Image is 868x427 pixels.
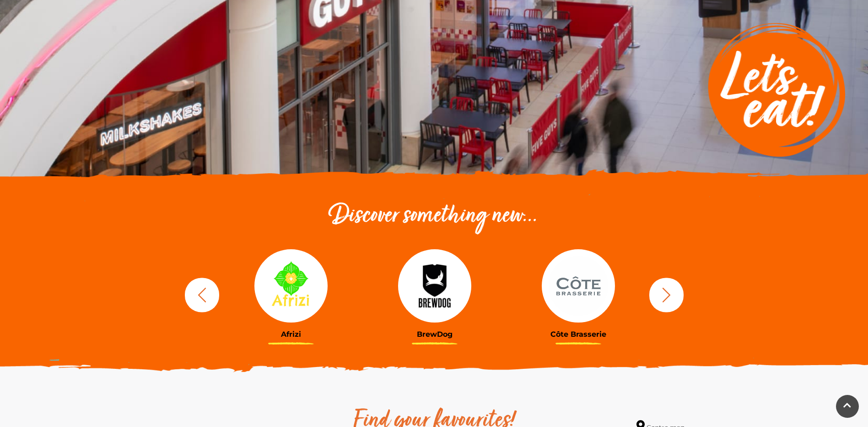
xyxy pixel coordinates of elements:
[226,330,356,339] h3: Afrizi
[180,202,688,231] h2: Discover something new...
[513,249,643,339] a: Côte Brasserie
[370,330,500,339] h3: BrewDog
[370,249,500,339] a: BrewDog
[513,330,643,339] h3: Côte Brasserie
[226,249,356,339] a: Afrizi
